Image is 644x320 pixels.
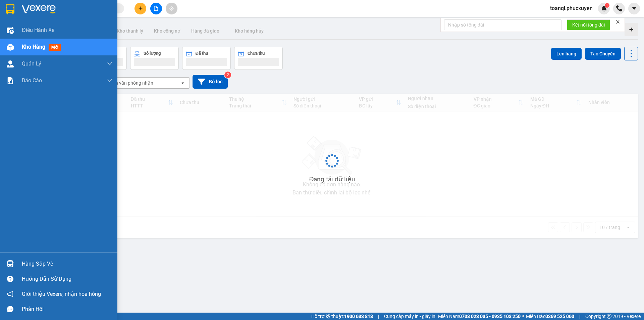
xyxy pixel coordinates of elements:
[196,51,208,56] div: Đã thu
[6,4,14,14] img: logo-vxr
[7,60,14,67] img: warehouse-icon
[378,313,379,320] span: |
[235,28,264,34] span: Kho hàng hủy
[22,304,112,314] div: Phản hồi
[149,23,186,39] button: Kho công nợ
[545,314,574,319] strong: 0369 525 060
[107,80,153,86] div: Chọn văn phòng nhận
[572,21,605,29] span: Kết nối tổng đài
[138,6,143,11] span: plus
[169,6,174,11] span: aim
[107,61,112,66] span: down
[22,44,45,50] span: Kho hàng
[248,51,265,56] div: Chưa thu
[150,3,162,14] button: file-add
[344,314,373,319] strong: 1900 633 818
[601,5,607,11] img: icon-new-feature
[7,44,14,51] img: warehouse-icon
[182,47,231,70] button: Đã thu
[49,44,61,51] span: mới
[607,314,611,319] span: copyright
[384,313,436,320] span: Cung cấp máy in - giấy in:
[22,76,42,85] span: Báo cáo
[7,27,14,34] img: warehouse-icon
[166,3,177,14] button: aim
[309,174,355,184] div: Đang tải dữ liệu
[234,47,283,70] button: Chưa thu
[522,315,524,318] span: ⚪️
[606,3,608,8] span: 1
[625,23,638,36] div: Tạo kho hàng mới
[631,5,637,11] span: caret-down
[135,3,146,14] button: plus
[459,314,521,319] strong: 0708 023 035 - 0935 103 250
[605,3,609,8] sup: 1
[615,19,620,24] span: close
[7,77,14,84] img: solution-icon
[130,47,179,70] button: Số lượng
[7,260,14,267] img: warehouse-icon
[22,26,54,34] span: Điều hành xe
[585,48,621,60] button: Tạo Chuyến
[444,19,561,30] input: Nhập số tổng đài
[438,313,521,320] span: Miền Nam
[180,80,185,86] svg: open
[224,72,231,78] sup: 2
[186,23,225,39] button: Hàng đã giao
[22,259,112,269] div: Hàng sắp về
[154,6,158,11] span: file-add
[193,75,228,89] button: Bộ lọc
[545,4,598,12] span: toanql.phucxuyen
[567,19,610,30] button: Kết nối tổng đài
[7,306,13,312] span: message
[526,313,574,320] span: Miền Bắc
[579,313,580,320] span: |
[628,3,640,14] button: caret-down
[7,276,13,282] span: question-circle
[22,290,101,298] span: Giới thiệu Vexere, nhận hoa hồng
[7,291,13,297] span: notification
[144,51,161,56] div: Số lượng
[22,274,112,284] div: Hướng dẫn sử dụng
[616,5,622,11] img: phone-icon
[22,59,41,68] span: Quản Lý
[111,23,149,39] button: Kho thanh lý
[551,48,582,60] button: Lên hàng
[311,313,373,320] span: Hỗ trợ kỹ thuật:
[107,78,112,83] span: down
